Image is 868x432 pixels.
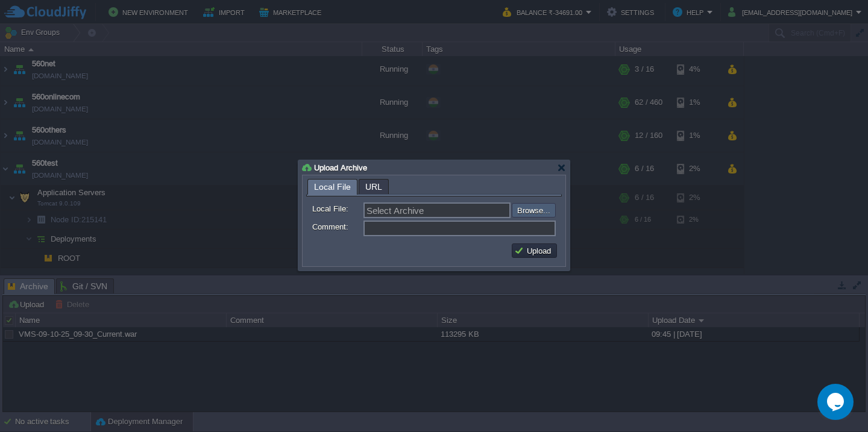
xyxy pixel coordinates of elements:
[312,221,362,233] label: Comment:
[314,180,351,195] span: Local File
[314,163,367,172] span: Upload Archive
[365,180,382,194] span: URL
[312,202,362,215] label: Local File:
[514,245,555,256] button: Upload
[817,384,856,420] iframe: chat widget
